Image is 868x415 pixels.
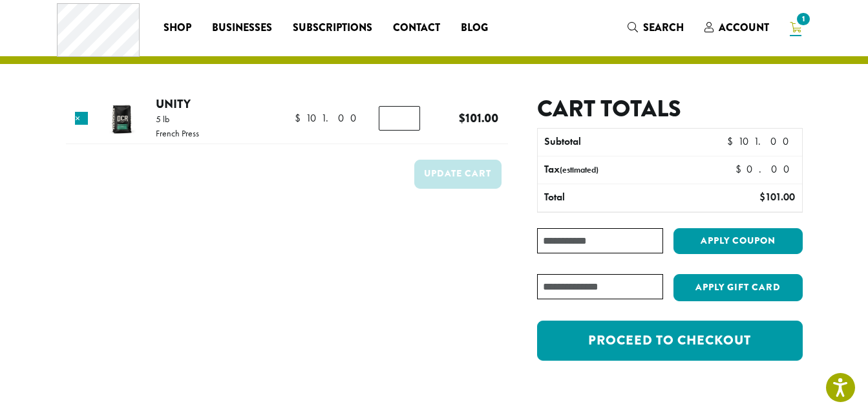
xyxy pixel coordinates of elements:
[538,156,725,184] th: Tax
[759,190,795,204] bdi: 101.00
[295,111,306,125] span: $
[414,160,502,189] button: Update cart
[538,129,696,156] th: Subtotal
[673,228,803,255] button: Apply coupon
[459,109,465,127] span: $
[643,20,684,35] span: Search
[293,20,372,36] span: Subscriptions
[537,95,802,123] h2: Cart totals
[727,134,738,148] span: $
[719,20,769,35] span: Account
[617,17,694,38] a: Search
[538,184,696,211] th: Total
[379,106,420,131] input: Product quantity
[295,111,363,125] bdi: 101.00
[759,190,765,204] span: $
[459,109,498,127] bdi: 101.00
[101,98,143,140] img: Unity
[461,20,488,36] span: Blog
[212,20,272,36] span: Businesses
[736,162,796,176] bdi: 0.00
[156,95,191,112] a: Unity
[736,162,746,176] span: $
[153,17,202,38] a: Shop
[156,129,199,138] p: French Press
[156,114,199,123] p: 5 lb
[794,10,812,28] span: 1
[727,134,795,148] bdi: 101.00
[393,20,440,36] span: Contact
[75,112,88,125] a: Remove this item
[673,274,803,301] button: Apply Gift Card
[537,321,802,361] a: Proceed to checkout
[560,164,598,175] small: (estimated)
[164,20,191,36] span: Shop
